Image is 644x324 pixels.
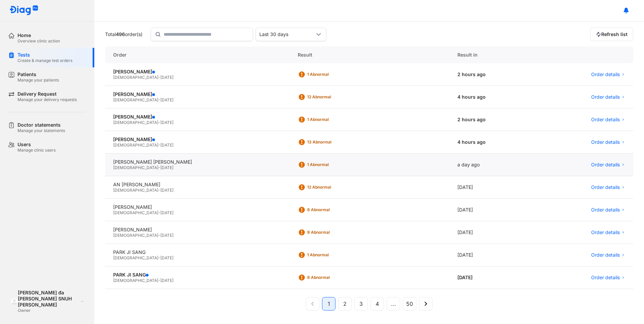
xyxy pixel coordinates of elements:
div: 12 Abnormal [307,94,361,100]
span: - [158,142,160,148]
span: [DATE] [160,120,173,125]
span: [DEMOGRAPHIC_DATA] [113,165,158,170]
span: [DEMOGRAPHIC_DATA] [113,210,158,215]
div: [PERSON_NAME] [113,69,282,75]
div: [PERSON_NAME] [113,91,282,97]
span: [DATE] [160,97,173,102]
div: [DATE] [449,244,536,266]
span: Order details [591,252,620,258]
span: 50 [406,300,413,308]
div: 1 Abnormal [307,252,361,258]
span: - [158,165,160,170]
div: Delivery Request [18,91,77,97]
span: - [158,97,160,102]
div: 2 hours ago [449,63,536,86]
span: Order details [591,229,620,235]
div: PARK JI SANG [113,249,282,255]
div: 8 Abnormal [307,275,361,280]
div: Manage your patients [18,77,59,83]
span: 496 [116,31,125,37]
button: 3 [354,297,368,311]
div: 4 hours ago [449,86,536,108]
img: logo [9,5,38,16]
div: Home [18,32,60,38]
div: 1 Abnormal [307,117,361,122]
div: [PERSON_NAME] [113,114,282,120]
div: Doctor statements [18,122,65,128]
div: Result in [449,46,536,63]
div: [PERSON_NAME] đa [PERSON_NAME] SNUH [PERSON_NAME] [18,290,79,308]
div: [PERSON_NAME] [113,136,282,142]
div: [PERSON_NAME] [113,204,282,210]
div: Patients [18,71,59,77]
span: Order details [591,71,620,77]
div: Overview clinic action [18,38,60,44]
div: PARK JI SANG [113,272,282,278]
span: [DEMOGRAPHIC_DATA] [113,233,158,238]
img: logo [11,298,18,305]
div: AN [PERSON_NAME] [113,182,282,188]
div: Manage your delivery requests [18,97,77,102]
span: - [158,233,160,238]
div: Owner [18,308,79,313]
button: Refresh list [590,28,633,41]
div: 1 Abnormal [307,162,361,167]
span: [DATE] [160,233,173,238]
button: ... [387,297,400,311]
div: Manage clinic users [18,148,56,153]
span: [DATE] [160,165,173,170]
span: Order details [591,117,620,123]
span: ... [391,300,396,308]
span: - [158,255,160,260]
span: [DATE] [160,142,173,148]
div: Last 30 days [259,31,315,37]
div: 9 Abnormal [307,230,361,235]
span: 2 [343,300,347,308]
span: - [158,210,160,215]
span: [DEMOGRAPHIC_DATA] [113,97,158,102]
div: [DATE] [449,266,536,289]
span: [DEMOGRAPHIC_DATA] [113,120,158,125]
button: 2 [338,297,352,311]
div: 8 Abnormal [307,207,361,213]
div: [DATE] [449,199,536,221]
span: Order details [591,162,620,168]
div: 12 Abnormal [307,185,361,190]
span: Order details [591,184,620,190]
button: 50 [403,297,416,311]
span: Order details [591,207,620,213]
span: [DEMOGRAPHIC_DATA] [113,278,158,283]
span: [DEMOGRAPHIC_DATA] [113,142,158,148]
span: - [158,278,160,283]
button: 4 [371,297,384,311]
span: [DATE] [160,210,173,215]
span: [DEMOGRAPHIC_DATA] [113,188,158,193]
div: Users [18,141,56,148]
div: [PERSON_NAME] [PERSON_NAME] [113,159,282,165]
span: Order details [591,274,620,281]
div: Total order(s) [105,31,142,37]
div: [PERSON_NAME] [113,227,282,233]
span: 1 [328,300,330,308]
div: 13 Abnormal [307,139,361,145]
span: 4 [376,300,379,308]
span: 3 [359,300,363,308]
span: - [158,188,160,193]
div: Create & manage test orders [18,58,72,63]
div: Manage your statements [18,128,65,133]
span: [DEMOGRAPHIC_DATA] [113,75,158,80]
span: - [158,120,160,125]
span: - [158,75,160,80]
div: 4 hours ago [449,131,536,154]
button: 1 [322,297,335,311]
div: [DATE] [449,176,536,199]
span: Order details [591,139,620,145]
span: Order details [591,94,620,100]
div: a day ago [449,154,536,176]
div: [DATE] [449,221,536,244]
span: Refresh list [601,31,627,37]
div: Tests [18,52,72,58]
div: Result [290,46,449,63]
span: [DATE] [160,278,173,283]
div: 1 Abnormal [307,72,361,77]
